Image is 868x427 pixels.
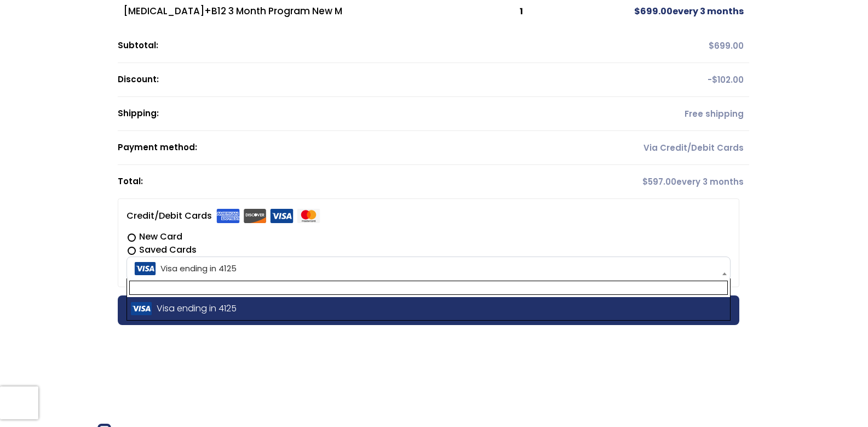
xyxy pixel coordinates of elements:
[127,230,731,243] label: New Card
[297,209,320,223] img: mastercard.svg
[634,5,672,18] span: 699.00
[642,176,648,187] span: $
[118,63,556,97] th: Discount:
[127,297,730,320] li: Visa ending in 4125
[634,5,640,18] span: $
[127,207,320,225] label: Credit/Debit Cards
[216,209,240,223] img: amex.svg
[556,165,749,198] td: every 3 months
[243,209,267,223] img: discover.svg
[270,209,294,223] img: visa.svg
[130,257,727,280] span: Visa ending in 4125
[709,40,714,52] span: $
[118,165,556,198] th: Total:
[712,74,744,86] span: 102.00
[642,176,676,187] span: 597.00
[709,40,744,52] span: 699.00
[118,131,556,165] th: Payment method:
[118,29,556,63] th: Subtotal:
[556,131,749,165] td: Via Credit/Debit Cards
[118,97,556,131] th: Shipping:
[712,74,717,86] span: $
[556,63,749,97] td: -
[127,257,731,281] span: Visa ending in 4125
[127,243,731,257] label: Saved Cards
[556,97,749,131] td: Free shipping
